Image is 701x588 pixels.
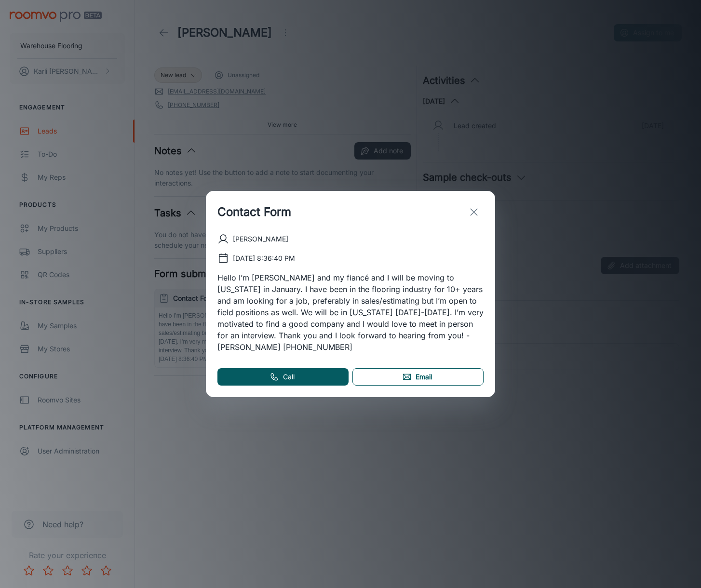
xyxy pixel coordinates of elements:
[217,368,349,386] a: Call
[233,253,295,264] p: [DATE] 8:36:40 PM
[464,202,484,222] button: exit
[217,203,291,221] h1: Contact Form
[352,368,484,386] a: Email
[217,272,484,353] p: Hello I’m [PERSON_NAME] and my fiancé and I will be moving to [US_STATE] in January. I have been ...
[233,234,288,244] p: [PERSON_NAME]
